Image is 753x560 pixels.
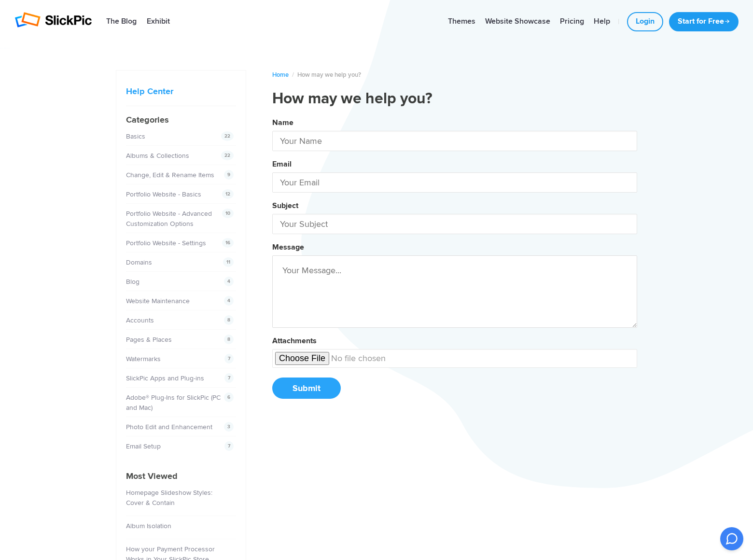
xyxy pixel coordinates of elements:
[224,392,234,402] span: 6
[126,278,139,286] a: Blog
[126,470,236,483] h4: Most Viewed
[222,238,234,248] span: 16
[126,132,145,140] a: Basics
[126,239,206,247] a: Portfolio Website - Settings
[224,296,234,306] span: 4
[224,315,234,325] span: 8
[126,86,173,97] a: Help Center
[126,152,189,160] a: Albums & Collections
[272,159,292,169] label: Email
[126,190,201,198] a: Portfolio Website - Basics
[272,114,637,409] button: NameEmailSubjectMessageAttachmentsSubmit
[272,336,317,346] label: Attachments
[272,349,637,368] input: undefined
[222,189,234,199] span: 12
[126,374,204,382] a: SlickPic Apps and Plug-ins
[224,373,234,383] span: 7
[221,151,234,160] span: 22
[126,171,214,179] a: Change, Edit & Rename Items
[126,393,221,412] a: Adobe® Plug-Ins for SlickPic (PC and Mac)
[126,355,161,363] a: Watermarks
[224,354,234,364] span: 7
[272,242,304,252] label: Message
[272,378,341,399] button: Submit
[126,489,212,507] a: Homepage Slideshow Styles: Cover & Contain
[297,71,361,79] span: How may we help you?
[272,71,289,79] a: Home
[222,209,234,218] span: 10
[272,131,637,151] input: Your Name
[126,258,152,266] a: Domains
[126,316,154,324] a: Accounts
[224,335,234,344] span: 8
[272,118,293,127] label: Name
[272,214,637,234] input: Your Subject
[126,210,212,228] a: Portfolio Website - Advanced Customization Options
[224,277,234,286] span: 4
[272,89,637,109] h1: How may we help you?
[224,170,234,180] span: 9
[223,257,234,267] span: 11
[272,201,298,210] label: Subject
[126,522,171,530] a: Album Isolation
[126,442,161,450] a: Email Setup
[292,71,294,79] span: /
[224,422,234,432] span: 3
[126,423,212,431] a: Photo Edit and Enhancement
[126,297,190,305] a: Website Maintenance
[221,131,234,141] span: 22
[272,172,637,193] input: Your Email
[126,113,236,126] h4: Categories
[224,441,234,451] span: 7
[126,336,172,344] a: Pages & Places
